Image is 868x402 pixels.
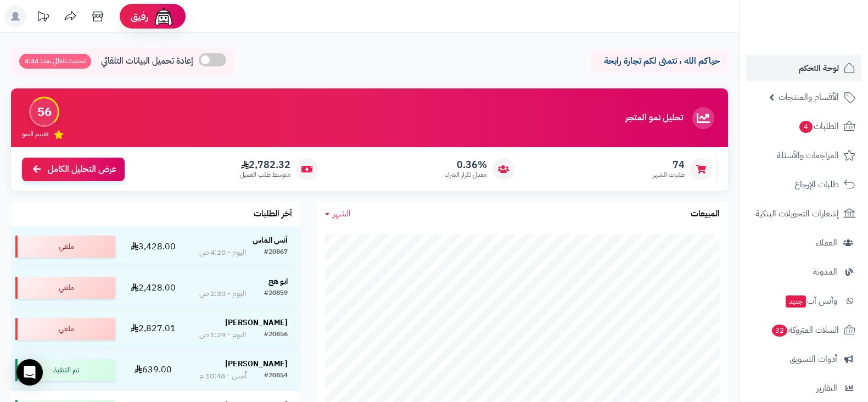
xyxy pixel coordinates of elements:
[199,247,246,258] div: اليوم - 4:20 ص
[120,267,187,308] td: 2,428.00
[746,346,861,372] a: أدوات التسويق
[779,90,839,105] span: الأقسام والمنتجات
[199,330,246,340] div: اليوم - 1:29 ص
[120,309,187,349] td: 2,827.01
[746,375,861,401] a: التقارير
[120,350,187,390] td: 639.00
[445,170,487,180] span: معدل تكرار الشراء
[599,55,720,68] p: حياكم الله ، نتمنى لكم تجارة رابحة
[625,113,683,123] h3: تحليل نمو المتجر
[15,359,115,381] div: تم التنفيذ
[789,351,837,367] span: أدوات التسويق
[653,159,685,171] span: 74
[755,206,839,221] span: إشعارات التحويلات البنكية
[771,322,839,338] span: السلات المتروكة
[325,208,351,220] a: الشهر
[746,113,861,139] a: الطلبات4
[264,288,288,299] div: #20859
[746,288,861,314] a: وآتس آبجديد
[240,159,290,171] span: 2,782.32
[131,10,148,23] span: رفيق
[225,358,288,370] strong: [PERSON_NAME]
[746,317,861,343] a: السلات المتروكة32
[22,130,48,139] span: تقييم النمو
[799,120,813,133] span: 4
[785,293,837,309] span: وآتس آب
[777,148,839,163] span: المراجعات والأسئلة
[799,60,839,76] span: لوحة التحكم
[333,207,351,220] span: الشهر
[793,21,858,44] img: logo-2.png
[691,209,720,219] h3: المبيعات
[254,209,292,219] h3: آخر الطلبات
[813,264,837,280] span: المدونة
[22,158,125,181] a: عرض التحليل الكامل
[798,119,839,134] span: الطلبات
[253,235,288,246] strong: أنس الماس
[240,170,290,180] span: متوسط طلب العميل
[101,55,193,68] span: إعادة تحميل البيانات التلقائي
[16,359,43,386] div: Open Intercom Messenger
[120,226,187,267] td: 3,428.00
[48,163,116,176] span: عرض التحليل الكامل
[746,230,861,256] a: العملاء
[15,318,115,340] div: ملغي
[445,159,487,171] span: 0.36%
[771,324,787,337] span: 32
[794,177,839,192] span: طلبات الإرجاع
[268,276,288,287] strong: ابو هج
[15,236,115,258] div: ملغي
[199,288,246,299] div: اليوم - 2:30 ص
[153,5,175,27] img: ai-face.png
[746,259,861,285] a: المدونة
[746,171,861,198] a: طلبات الإرجاع
[264,247,288,258] div: #20867
[816,235,837,250] span: العملاء
[29,5,57,30] a: تحديثات المنصة
[786,295,806,308] span: جديد
[15,277,115,299] div: ملغي
[746,55,861,81] a: لوحة التحكم
[199,371,247,382] div: أمس - 10:48 م
[264,330,288,340] div: #20856
[746,200,861,227] a: إشعارات التحويلات البنكية
[816,381,837,396] span: التقارير
[264,371,288,382] div: #20854
[653,170,685,180] span: طلبات الشهر
[225,317,288,328] strong: [PERSON_NAME]
[746,142,861,169] a: المراجعات والأسئلة
[19,54,91,69] span: تحديث تلقائي بعد: 4:44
